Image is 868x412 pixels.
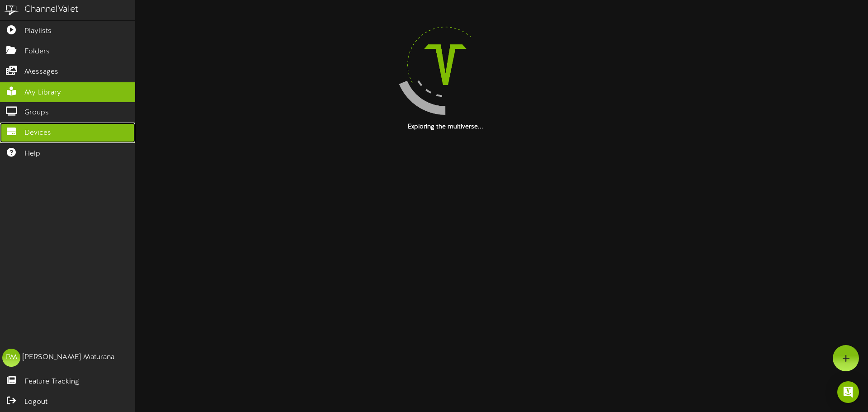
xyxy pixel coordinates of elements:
[2,349,20,367] div: PM
[408,123,483,130] strong: Exploring the multiverse...
[24,3,78,16] div: ChannelValet
[24,377,79,387] span: Feature Tracking
[24,397,47,407] span: Logout
[24,67,58,77] span: Messages
[24,128,51,138] span: Devices
[24,149,40,159] span: Help
[24,47,50,57] span: Folders
[24,26,52,37] span: Playlists
[837,381,859,403] div: Open Intercom Messenger
[23,352,114,363] div: [PERSON_NAME] Maturana
[24,108,49,118] span: Groups
[24,88,61,98] span: My Library
[387,7,503,123] img: loading-spinner-4.png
